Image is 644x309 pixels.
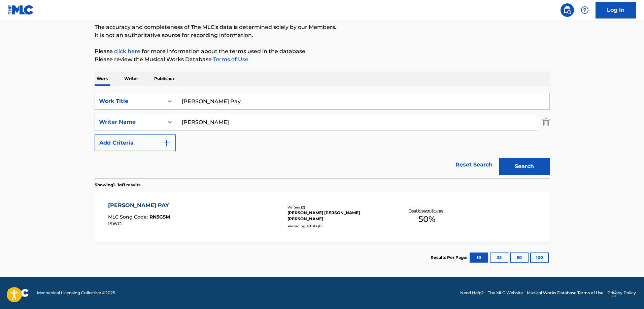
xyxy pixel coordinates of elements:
[431,255,469,261] p: Results Per Page:
[163,139,171,147] img: 9d2ae6d4665cec9f34b9.svg
[612,283,616,304] div: Drag
[610,277,644,309] iframe: Chat Widget
[563,6,571,14] img: search
[581,6,589,14] img: help
[212,56,248,63] a: Terms of Use
[578,3,591,17] div: Help
[527,290,603,296] a: Musical Works Database Terms of Use
[530,253,549,263] button: 100
[418,213,435,225] span: 50 %
[95,23,550,31] p: The accuracy and completeness of The MLC's data is determined solely by our Members.
[99,97,160,105] div: Work Title
[108,201,172,209] div: [PERSON_NAME] PAY
[95,191,550,242] a: [PERSON_NAME] PAYMLC Song Code:RN5G5MISWC:Writers (2)[PERSON_NAME] [PERSON_NAME] [PERSON_NAME]Rec...
[490,253,508,263] button: 25
[95,31,550,39] p: It is not an authoritative source for recording information.
[95,55,550,64] p: Please review the Musical Works Database
[114,48,140,54] a: click here
[488,290,523,296] a: The MLC Website
[460,290,484,296] a: Need Help?
[37,290,115,296] span: Mechanical Licensing Collective © 2025
[8,289,29,297] img: logo
[149,214,170,220] span: RN5G5M
[99,118,160,126] div: Writer Name
[287,224,389,229] div: Recording Artists ( 0 )
[409,208,445,213] p: Total Known Shares:
[95,182,140,188] p: Showing 1 - 1 of 1 results
[122,72,140,86] p: Writer
[287,210,389,222] div: [PERSON_NAME] [PERSON_NAME] [PERSON_NAME]
[596,2,636,18] a: Log In
[95,134,176,151] button: Add Criteria
[152,72,176,86] p: Publisher
[470,253,488,263] button: 10
[287,205,389,210] div: Writers ( 2 )
[95,93,550,178] form: Search Form
[108,221,124,227] span: ISWC :
[561,3,574,17] a: Public Search
[108,214,149,220] span: MLC Song Code :
[8,5,34,15] img: MLC Logo
[452,157,496,172] a: Reset Search
[499,158,550,175] button: Search
[510,253,529,263] button: 50
[607,290,636,296] a: Privacy Policy
[95,47,550,55] p: Please for more information about the terms used in the database.
[95,72,110,86] p: Work
[542,114,550,130] img: Delete Criterion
